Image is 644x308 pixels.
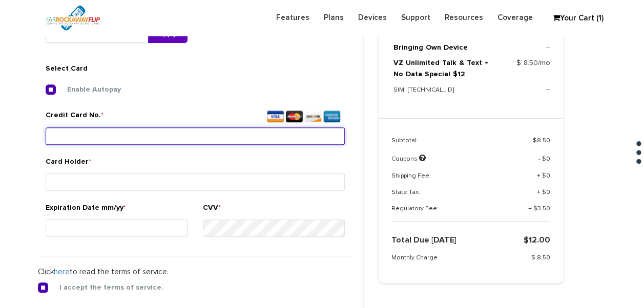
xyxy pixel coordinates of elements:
[391,205,500,222] td: Regulatory Fee:
[537,138,550,144] span: 8.50
[500,189,550,205] td: + $
[54,268,70,276] a: here
[46,63,188,74] h4: Select Card
[391,236,456,245] strong: Total Due [DATE]
[499,42,550,58] td: --
[500,172,550,188] td: + $
[500,205,550,222] td: + $
[203,203,221,217] label: CVV
[391,172,500,188] td: Shipping Fee:
[394,8,438,28] a: Support
[490,8,540,28] a: Coverage
[546,190,550,196] span: 0
[263,110,345,125] img: visa-card-icon-10.jpg
[46,203,126,217] label: Expiration Date mm/yy
[393,45,468,52] a: Bringing Own Device
[44,283,163,292] label: I accept the terms of service.
[38,268,169,276] span: Click to read the terms of service.
[391,189,500,205] td: State Tax:
[548,11,599,26] a: Your Cart (1)
[546,157,550,163] span: 0
[499,84,550,105] td: --
[438,8,490,28] a: Resources
[391,153,500,172] td: Coupons
[351,8,394,28] a: Devices
[46,110,345,125] label: Credit Card No.
[500,137,550,153] td: $
[269,8,317,28] a: Features
[391,137,500,153] td: Subtotal:
[524,236,550,245] strong: $
[546,173,550,179] span: 0
[52,85,121,94] label: Enable Autopay
[317,8,351,28] a: Plans
[393,60,489,78] a: VZ Unlimited Talk & Text + No Data Special $12
[499,58,550,84] td: $ 8.50/mo
[504,254,550,271] td: $ 8.50
[46,157,91,171] label: Card Holder
[529,236,550,245] span: 12.00
[393,85,499,96] p: SIM: [TECHNICAL_ID]
[391,254,504,271] td: Monthly Charge
[537,206,550,212] span: 3.50
[500,153,550,172] td: - $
